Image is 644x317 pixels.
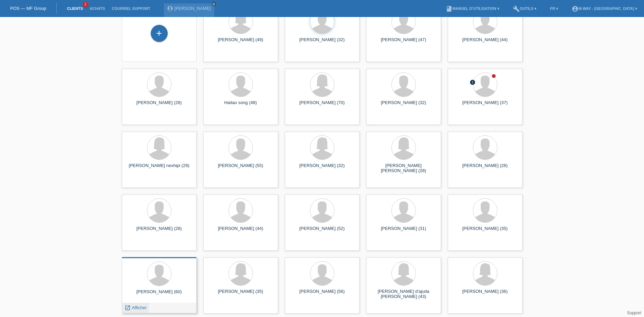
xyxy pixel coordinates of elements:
div: Haitao song (48) [209,100,273,111]
i: error [470,79,476,85]
div: Enregistrer le client [151,28,167,39]
i: book [446,5,453,12]
div: [PERSON_NAME] (37) [453,100,517,111]
div: [PERSON_NAME] (44) [453,37,517,48]
a: Courriel Support [108,6,153,11]
a: Support [627,311,641,315]
a: bookManuel d’utilisation ▾ [442,6,503,11]
div: [PERSON_NAME] (49) [209,37,273,48]
i: build [513,5,520,12]
i: account_circle [572,5,578,12]
i: launch [125,305,131,311]
div: [PERSON_NAME] (31) [372,226,436,237]
a: FR ▾ [547,6,562,11]
div: [PERSON_NAME] (36) [453,289,517,300]
div: [PERSON_NAME] (28) [127,226,191,237]
a: buildOutils ▾ [510,6,540,11]
a: account_circlem-way - [GEOGRAPHIC_DATA] ▾ [568,6,641,11]
a: Clients [63,6,86,11]
div: [PERSON_NAME] (56) [290,289,354,300]
div: [PERSON_NAME] (44) [209,226,273,237]
a: launch Afficher [125,305,147,310]
div: [PERSON_NAME] (32) [372,100,436,111]
div: [PERSON_NAME] (55) [209,163,273,174]
div: [PERSON_NAME] (35) [209,289,273,300]
div: [PERSON_NAME] [PERSON_NAME] (28) [372,163,436,174]
div: [PERSON_NAME] (28) [127,100,191,111]
div: [PERSON_NAME] (32) [290,163,354,174]
a: [PERSON_NAME] [174,6,211,11]
div: [PERSON_NAME] nexhipi (29) [127,163,191,174]
div: [PERSON_NAME] (28) [453,163,517,174]
div: Non confirmé, en cours [470,79,476,86]
i: close [212,2,216,6]
span: 2 [83,2,88,7]
div: [PERSON_NAME] d'ajuda [PERSON_NAME] (43) [372,289,436,300]
a: Achats [86,6,108,11]
div: [PERSON_NAME] (35) [453,226,517,237]
div: [PERSON_NAME] (47) [372,37,436,48]
a: POS — MF Group [10,6,46,11]
div: [PERSON_NAME] (60) [127,289,191,300]
div: [PERSON_NAME] (52) [290,226,354,237]
div: [PERSON_NAME] (70) [290,100,354,111]
span: Afficher [132,305,147,310]
div: [PERSON_NAME] (32) [290,37,354,48]
a: close [211,2,216,6]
